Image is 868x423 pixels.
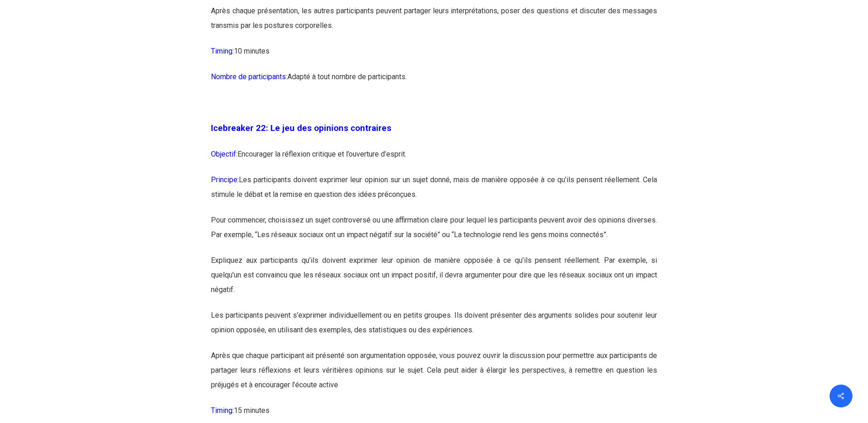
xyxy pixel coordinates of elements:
p: Pour commencer, choisissez un sujet controversé ou une affirmation claire pour lequel les partici... [211,213,657,253]
span: Principe: [211,175,239,184]
p: Les participants doivent exprimer leur opinion sur un sujet donné, mais de manière opposée à ce q... [211,173,657,213]
p: 10 minutes [211,44,657,70]
span: Timing: [211,47,234,55]
span: Objectif: [211,150,237,158]
p: Après que chaque participant ait présenté son argumentation opposée, vous pouvez ouvrir la discus... [211,348,657,403]
span: Timing: [211,406,234,415]
p: Les participants peuvent s’exprimer individuellement ou en petits groupes. Ils doivent présenter ... [211,308,657,348]
p: Après chaque présentation, les autres participants peuvent partager leurs interprétations, poser ... [211,4,657,44]
p: Expliquez aux participants qu’ils doivent exprimer leur opinion de manière opposée à ce qu’ils pe... [211,253,657,308]
p: Adapté à tout nombre de participants. [211,70,657,95]
span: Nombre de participants: [211,72,287,81]
span: Icebreaker 22: Le jeu des opinions contraires [211,123,391,133]
p: Encourager la réflexion critique et l’ouverture d’esprit. [211,147,657,173]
